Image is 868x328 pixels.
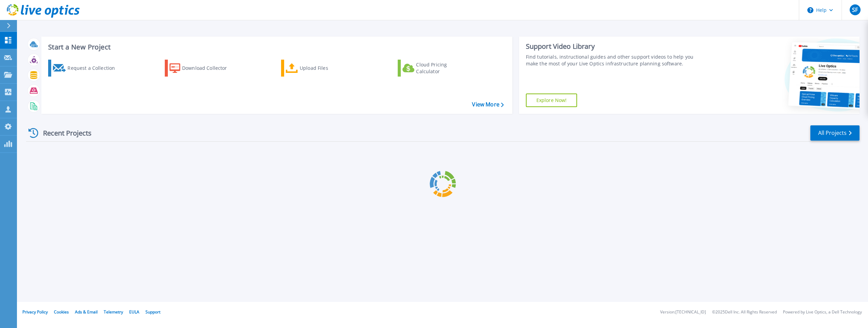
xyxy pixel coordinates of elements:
div: Upload Files [300,61,354,75]
div: Recent Projects [26,125,101,141]
a: Cookies [54,309,69,315]
div: Cloud Pricing Calculator [416,61,470,75]
a: Explore Now! [526,94,577,107]
a: Privacy Policy [22,309,48,315]
a: EULA [129,309,139,315]
span: SF [852,7,858,13]
a: View More [472,101,504,108]
div: Download Collector [182,61,236,75]
div: Request a Collection [67,61,122,75]
a: Ads & Email [75,309,98,315]
a: Upload Files [281,60,357,77]
a: Download Collector [165,60,240,77]
li: © 2025 Dell Inc. All Rights Reserved [712,310,777,314]
a: Cloud Pricing Calculator [398,60,473,77]
a: Request a Collection [48,60,124,77]
div: Support Video Library [526,42,702,51]
a: Telemetry [104,309,123,315]
li: Version: [TECHNICAL_ID] [660,310,706,314]
a: All Projects [810,125,860,141]
a: Support [145,309,160,315]
li: Powered by Live Optics, a Dell Technology [783,310,862,314]
h3: Start a New Project [48,43,504,51]
div: Find tutorials, instructional guides and other support videos to help you make the most of your L... [526,54,702,67]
